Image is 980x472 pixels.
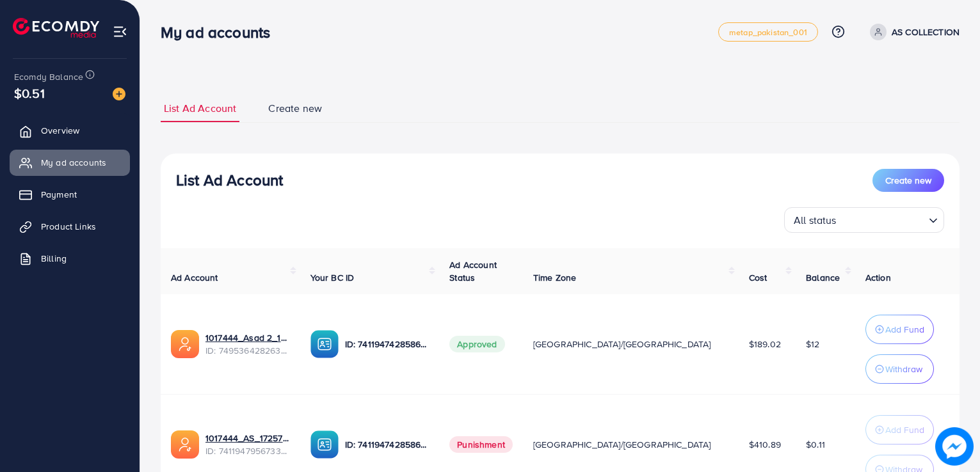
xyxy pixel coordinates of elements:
[161,23,280,42] h3: My ad accounts
[449,336,504,352] span: Approved
[806,338,819,350] span: $12
[10,182,130,207] a: Payment
[14,70,83,83] span: Ecomdy Balance
[41,252,67,265] span: Billing
[205,331,290,344] a: 1017444_Asad 2_1745150507456
[205,432,290,458] div: <span class='underline'>1017444_AS_1725728637638</span></br>7411947956733263888
[729,28,807,36] span: metap_pakistan_001
[865,24,960,40] a: AS COLLECTION
[345,437,430,452] p: ID: 7411947428586192913
[885,322,924,337] p: Add Fund
[164,101,236,116] span: List Ad Account
[205,432,290,444] a: 1017444_AS_1725728637638
[205,331,290,358] div: <span class='underline'>1017444_Asad 2_1745150507456</span></br>7495364282637893649
[10,150,130,175] a: My ad accounts
[13,18,99,38] img: logo
[806,438,825,451] span: $0.11
[791,211,839,230] span: All status
[205,344,290,357] span: ID: 7495364282637893649
[718,22,818,42] a: metap_pakistan_001
[310,271,355,284] span: Your BC ID
[533,438,711,451] span: [GEOGRAPHIC_DATA]/[GEOGRAPHIC_DATA]
[865,415,934,444] button: Add Fund
[885,361,922,377] p: Withdraw
[171,271,218,284] span: Ad Account
[885,174,931,187] span: Create new
[865,315,934,344] button: Add Fund
[806,271,840,284] span: Balance
[892,24,960,40] p: AS COLLECTION
[41,124,79,137] span: Overview
[268,101,322,116] span: Create new
[113,24,127,39] img: menu
[41,220,96,233] span: Product Links
[345,336,430,352] p: ID: 7411947428586192913
[41,188,77,201] span: Payment
[865,354,934,384] button: Withdraw
[10,246,130,271] a: Billing
[749,338,781,350] span: $189.02
[935,427,974,466] img: image
[10,214,130,239] a: Product Links
[171,430,199,459] img: ic-ads-acc.e4c84228.svg
[41,156,106,169] span: My ad accounts
[310,430,339,459] img: ic-ba-acc.ded83a64.svg
[310,330,339,358] img: ic-ba-acc.ded83a64.svg
[784,207,944,233] div: Search for option
[176,171,283,189] h3: List Ad Account
[533,338,711,350] span: [GEOGRAPHIC_DATA]/[GEOGRAPHIC_DATA]
[840,208,924,230] input: Search for option
[872,169,944,192] button: Create new
[205,444,290,457] span: ID: 7411947956733263888
[885,422,924,437] p: Add Fund
[10,118,130,143] a: Overview
[749,438,781,451] span: $410.89
[533,271,576,284] span: Time Zone
[865,271,891,284] span: Action
[749,271,767,284] span: Cost
[449,436,513,453] span: Punishment
[14,84,45,102] span: $0.51
[449,258,497,284] span: Ad Account Status
[113,88,125,100] img: image
[171,330,199,358] img: ic-ads-acc.e4c84228.svg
